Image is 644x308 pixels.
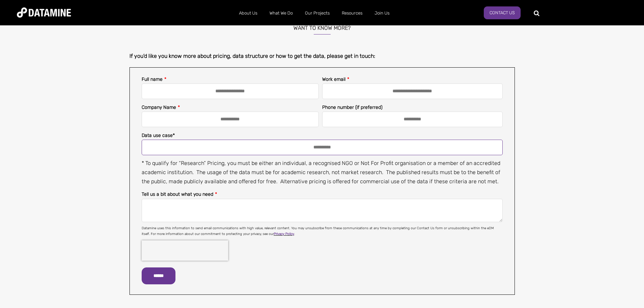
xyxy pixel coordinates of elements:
span: Data use case* [142,133,175,138]
iframe: reCAPTCHA [142,240,228,261]
a: Join Us [368,4,396,22]
a: About Us [233,4,263,22]
span: Phone number (if preferred) [322,104,382,110]
a: Privacy Policy [274,232,294,236]
a: Resources [336,4,368,22]
a: Contact Us [484,6,521,19]
span: Work email [322,76,345,82]
span: Company Name [142,104,176,110]
p: Datamine uses this information to send email communications with high value, relevant content. Yo... [142,226,503,237]
span: Full name [142,76,163,82]
a: Our Projects [299,4,336,22]
p: * To qualify for “Research” Pricing, you must be either an individual, a recognised NGO or Not Fo... [142,159,503,186]
img: Datamine [17,7,71,18]
span: Tell us a bit about what you need [142,191,213,197]
span: If you’d like you know more about pricing, data structure or how to get the data, please get in t... [129,53,375,59]
a: What We Do [263,4,299,22]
